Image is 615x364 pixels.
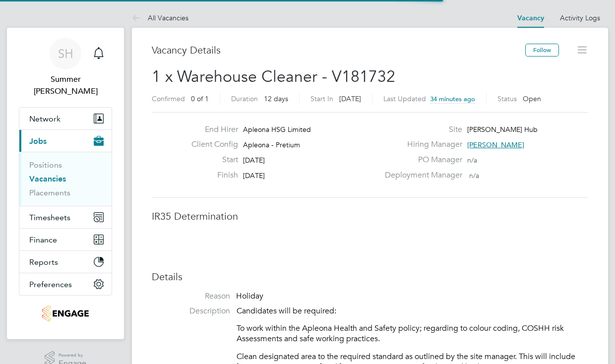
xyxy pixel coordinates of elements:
[19,251,112,273] button: Reports
[236,291,263,301] span: Holiday
[497,94,517,103] label: Status
[231,94,258,103] label: Duration
[523,94,541,103] span: Open
[29,213,70,222] span: Timesheets
[19,206,112,228] button: Timesheets
[19,73,112,97] span: Summer Hadden
[237,306,588,316] p: Candidates will be required:
[152,94,185,103] label: Confirmed
[29,114,61,123] span: Network
[467,140,524,149] span: [PERSON_NAME]
[42,305,88,321] img: romaxrecruitment-logo-retina.png
[379,155,462,165] label: PO Manager
[243,171,265,180] span: [DATE]
[152,306,230,316] label: Description
[19,130,112,152] button: Jobs
[243,156,265,165] span: [DATE]
[152,210,588,223] h3: IR35 Determination
[29,136,47,146] span: Jobs
[517,14,544,22] a: Vacancy
[184,170,238,181] label: Finish
[152,291,230,302] label: Reason
[19,229,112,250] button: Finance
[132,13,188,22] a: All Vacancies
[525,44,559,57] button: Follow
[19,152,112,206] div: Jobs
[379,139,462,150] label: Hiring Manager
[191,94,209,103] span: 0 of 1
[243,125,311,134] span: Apleona HSG Limited
[58,47,73,60] span: SH
[184,124,238,135] label: End Hirer
[184,155,238,165] label: Start
[152,67,395,86] span: 1 x Warehouse Cleaner - V181732
[29,235,57,244] span: Finance
[560,13,600,22] a: Activity Logs
[7,28,124,339] nav: Main navigation
[152,270,588,283] h3: Details
[29,280,72,289] span: Preferences
[339,94,361,103] span: [DATE]
[383,94,426,103] label: Last Updated
[467,156,477,165] span: n/a
[19,108,112,129] button: Network
[467,125,538,134] span: [PERSON_NAME] Hub
[19,38,112,97] a: SHSummer [PERSON_NAME]
[264,94,288,103] span: 12 days
[152,44,525,57] h3: Vacancy Details
[19,305,112,321] a: Go to home page
[379,170,462,181] label: Deployment Manager
[19,273,112,295] button: Preferences
[29,174,66,183] a: Vacancies
[430,95,475,103] span: 34 minutes ago
[29,160,62,170] a: Positions
[59,351,86,360] span: Powered by
[243,140,300,149] span: Apleona - Pretium
[29,188,70,197] a: Placements
[469,171,479,180] span: n/a
[379,124,462,135] label: Site
[310,94,333,103] label: Start In
[237,323,588,344] p: To work within the Apleona Health and Safety policy; regarding to colour coding, COSHH risk Asses...
[29,257,58,267] span: Reports
[184,139,238,150] label: Client Config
